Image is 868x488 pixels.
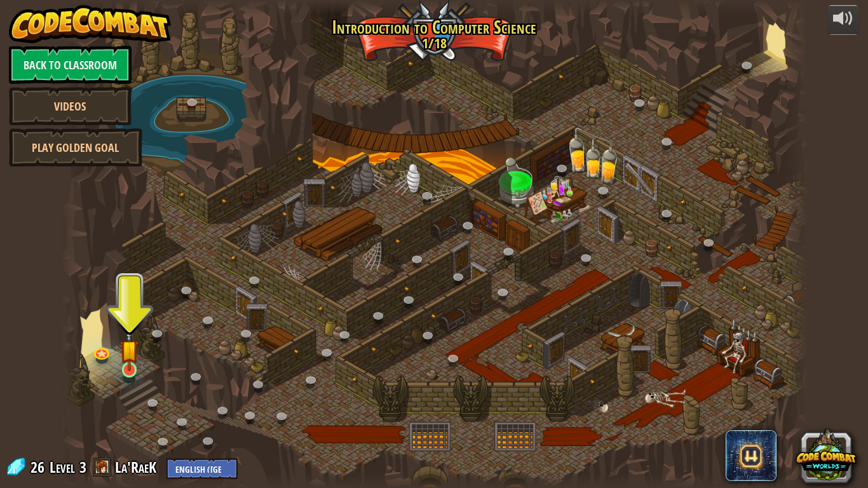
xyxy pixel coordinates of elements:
[79,457,86,477] span: 3
[115,457,160,477] a: La'RaeK
[31,457,48,477] span: 26
[120,328,139,371] img: level-banner-started.png
[9,128,142,166] a: Play Golden Goal
[50,457,75,478] span: Level
[9,87,132,125] a: Videos
[827,5,859,35] button: Adjust volume
[9,46,132,84] a: Back to Classroom
[9,5,172,43] img: CodeCombat - Learn how to code by playing a game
